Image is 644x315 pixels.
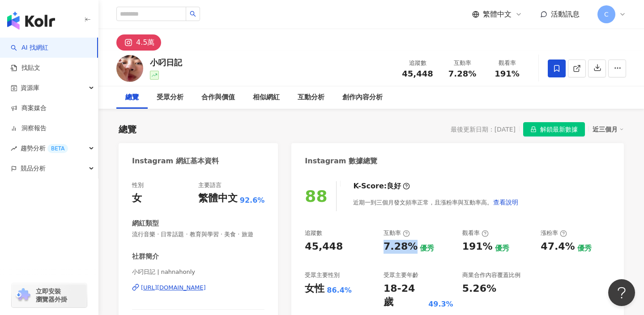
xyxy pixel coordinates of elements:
[593,123,624,135] div: 近三個月
[132,181,144,189] div: 性別
[116,55,143,82] img: KOL Avatar
[240,196,265,205] span: 92.6%
[132,284,264,292] a: [URL][DOMAIN_NAME]
[157,92,183,103] div: 受眾分析
[11,104,47,113] a: 商案媒合
[305,187,327,205] div: 88
[132,192,142,205] div: 女
[490,59,524,68] div: 觀看率
[253,92,280,103] div: 相似網紅
[198,192,238,205] div: 繁體中文
[608,279,635,306] iframe: Help Scout Beacon - Open
[495,243,509,253] div: 優秀
[132,230,264,238] span: 流行音樂 · 日常話題 · 教育與學習 · 美食 · 旅遊
[493,193,519,211] button: 查看說明
[387,181,401,191] div: 良好
[451,126,516,133] div: 最後更新日期：[DATE]
[420,243,434,253] div: 優秀
[577,243,592,253] div: 優秀
[11,145,17,152] span: rise
[540,123,578,137] span: 解鎖最新數據
[132,156,219,166] div: Instagram 網紅基本資料
[445,59,479,68] div: 互動率
[198,181,222,189] div: 主要語言
[125,92,139,103] div: 總覽
[47,144,68,153] div: BETA
[21,138,68,158] span: 趨勢分析
[14,288,32,302] img: chrome extension
[462,229,489,237] div: 觀看率
[402,69,433,78] span: 45,448
[7,12,55,30] img: logo
[495,69,520,78] span: 191%
[428,299,453,309] div: 49.3%
[353,193,519,211] div: 近期一到三個月發文頻率正常，且漲粉率與互動率高。
[150,57,182,68] div: 小叼日記
[541,240,575,254] div: 47.4%
[21,78,39,98] span: 資源庫
[136,36,154,49] div: 4.5萬
[11,43,48,52] a: searchAI 找網紅
[353,181,410,191] div: K-Score :
[36,287,67,303] span: 立即安裝 瀏覽器外掛
[305,240,343,254] div: 45,448
[132,252,159,261] div: 社群簡介
[190,11,196,17] span: search
[384,240,418,254] div: 7.28%
[462,240,493,254] div: 191%
[141,284,206,292] div: [URL][DOMAIN_NAME]
[462,282,496,296] div: 5.26%
[12,283,87,307] a: chrome extension立即安裝 瀏覽器外掛
[483,9,512,19] span: 繁體中文
[327,285,352,295] div: 86.4%
[305,282,324,296] div: 女性
[541,229,567,237] div: 漲粉率
[21,158,46,179] span: 競品分析
[119,123,136,136] div: 總覽
[448,69,476,78] span: 7.28%
[523,122,585,136] button: 解鎖最新數據
[132,219,159,228] div: 網紅類型
[384,271,418,279] div: 受眾主要年齡
[401,59,435,68] div: 追蹤數
[116,34,161,51] button: 4.5萬
[462,271,520,279] div: 商業合作內容覆蓋比例
[11,124,47,133] a: 洞察報告
[604,9,609,19] span: C
[384,282,426,310] div: 18-24 歲
[493,199,518,206] span: 查看說明
[132,268,264,276] span: 小叼日記 | nahnahonly
[305,271,340,279] div: 受眾主要性別
[201,92,235,103] div: 合作與價值
[305,229,322,237] div: 追蹤數
[11,64,40,72] a: 找貼文
[342,92,383,103] div: 創作內容分析
[298,92,324,103] div: 互動分析
[551,10,580,18] span: 活動訊息
[305,156,377,166] div: Instagram 數據總覽
[530,126,537,132] span: lock
[384,229,410,237] div: 互動率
